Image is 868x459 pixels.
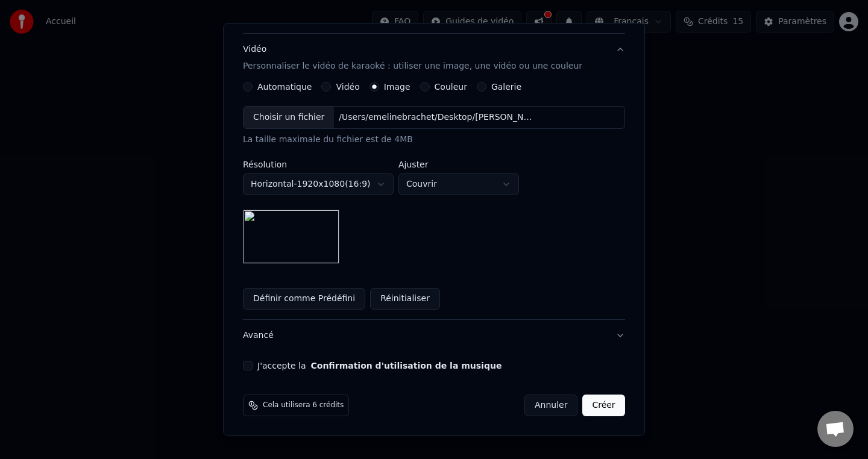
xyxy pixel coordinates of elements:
label: J'accepte la [257,361,502,370]
p: Ajoutez des paroles de chansons ou sélectionnez un modèle de paroles automatiques [243,11,606,23]
div: VidéoPersonnaliser le vidéo de karaoké : utiliser une image, une vidéo ou une couleur [243,82,625,319]
button: Créer [583,395,625,416]
button: Avancé [243,320,625,351]
button: Réinitialiser [370,288,440,310]
label: Couleur [435,83,467,91]
span: Cela utilisera 6 crédits [263,401,344,410]
label: Vidéo [336,83,360,91]
div: Choisir un fichier [244,107,334,128]
label: Résolution [243,160,394,169]
label: Ajuster [398,160,519,169]
button: Définir comme Prédéfini [243,288,365,310]
div: Vidéo [243,43,582,72]
p: Personnaliser le vidéo de karaoké : utiliser une image, une vidéo ou une couleur [243,60,582,72]
button: VidéoPersonnaliser le vidéo de karaoké : utiliser une image, une vidéo ou une couleur [243,34,625,82]
label: Automatique [257,83,312,91]
label: Image [384,83,410,91]
label: Galerie [491,83,521,91]
div: /Users/emelinebrachet/Desktop/[PERSON_NAME]/unnamed-110.jpg [335,111,539,123]
button: J'accepte la [311,361,502,370]
div: La taille maximale du fichier est de 4MB [243,134,625,146]
button: Annuler [524,395,577,416]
